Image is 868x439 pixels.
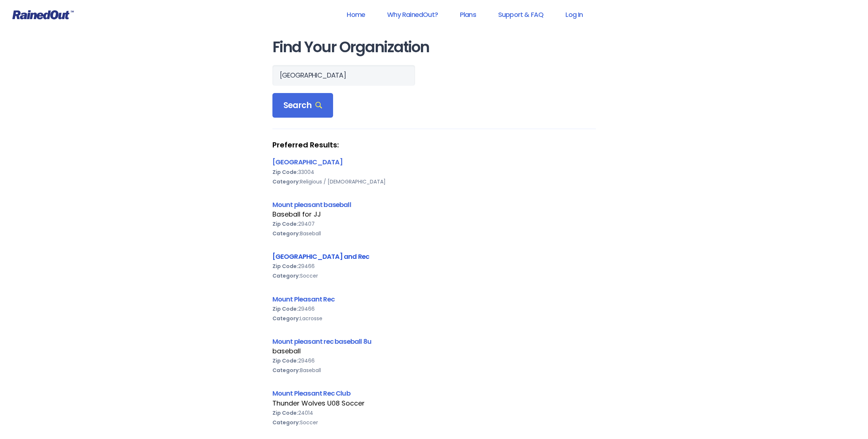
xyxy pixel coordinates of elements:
div: 29466 [272,356,596,365]
b: Zip Code: [272,168,298,176]
a: Why RainedOut? [378,6,447,23]
a: Plans [450,6,486,23]
a: Mount Pleasant Rec Club [272,389,350,398]
a: [GEOGRAPHIC_DATA] and Rec [272,252,369,261]
div: 33004 [272,167,596,177]
a: Mount pleasant rec baseball 8u [272,337,372,346]
input: Search Orgs… [272,65,415,86]
b: Category: [272,178,300,185]
div: Baseball [272,365,596,375]
div: Mount pleasant rec baseball 8u [272,336,596,346]
b: Zip Code: [272,220,298,228]
div: Lacrosse [272,314,596,323]
div: Search [272,93,333,118]
b: Category: [272,272,300,279]
div: 29407 [272,219,596,229]
div: Soccer [272,418,596,427]
a: Mount pleasant baseball [272,200,351,209]
b: Category: [272,230,300,237]
b: Zip Code: [272,305,298,313]
div: baseball [272,346,596,356]
div: 29466 [272,261,596,271]
a: Log In [556,6,592,23]
div: Mount Pleasant Rec Club [272,388,596,398]
div: 24014 [272,408,596,418]
b: Zip Code: [272,263,298,270]
div: Mount Pleasant Rec [272,294,596,304]
div: Baseball for JJ [272,210,596,219]
div: Baseball [272,229,596,238]
div: Soccer [272,271,596,281]
b: Zip Code: [272,409,298,417]
h1: Find Your Organization [272,39,596,56]
div: Mount pleasant baseball [272,200,596,210]
a: [GEOGRAPHIC_DATA] [272,157,343,167]
b: Zip Code: [272,357,298,364]
div: [GEOGRAPHIC_DATA] [272,157,596,167]
a: Support & FAQ [489,6,553,23]
b: Category: [272,315,300,322]
a: Home [337,6,375,23]
div: Religious / [DEMOGRAPHIC_DATA] [272,177,596,186]
div: [GEOGRAPHIC_DATA] and Rec [272,251,596,261]
b: Category: [272,419,300,426]
a: Mount Pleasant Rec [272,295,335,304]
span: Search [283,100,322,111]
strong: Preferred Results: [272,140,596,150]
div: Thunder Wolves U08 Soccer [272,399,596,408]
div: 29466 [272,304,596,314]
b: Category: [272,367,300,374]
